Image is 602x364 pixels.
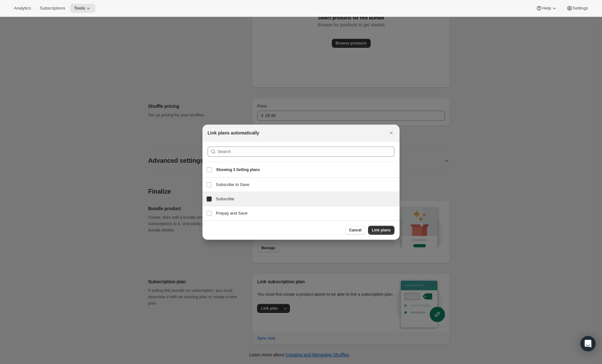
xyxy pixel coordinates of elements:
h2: Link plans automatically [208,130,259,136]
span: Subscriptions [40,6,65,11]
button: Cancel [345,226,365,235]
h3: Subscribe [216,196,396,202]
button: Analytics [10,4,35,13]
span: Link plans [372,228,391,233]
span: Showing 3 Selling plans [216,167,260,172]
button: Close [387,128,396,137]
h3: Subscribe to Save [216,182,396,188]
button: Subscriptions [36,4,69,13]
button: Tools [70,4,95,13]
h3: Prepay and Save [216,210,396,216]
input: Search [218,147,394,157]
button: Help [532,4,561,13]
button: Link plans [368,226,394,235]
span: Tools [74,6,85,11]
span: Cancel [349,228,361,233]
span: Help [542,6,551,11]
span: Settings [573,6,588,11]
button: Settings [563,4,592,13]
span: Analytics [14,6,31,11]
div: Open Intercom Messenger [580,336,596,351]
